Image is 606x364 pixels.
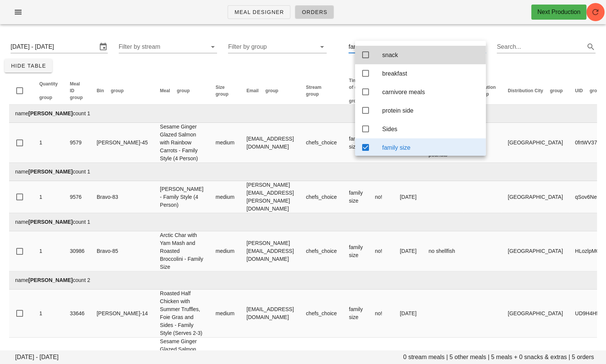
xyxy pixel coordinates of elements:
span: Email [246,88,259,93]
td: Sesame Ginger Glazed Salmon with Rainbow Carrots - Family Style (4 Person) [154,123,209,163]
span: Distribution City [508,88,543,93]
td: chefs_choice [300,123,343,163]
span: Meal [160,88,170,93]
span: group [215,91,228,97]
span: group [265,88,278,93]
th: Email: Not sorted. Activate to sort ascending. [240,77,300,105]
div: snack [382,51,480,59]
span: 1 [39,310,42,316]
td: no! [369,231,394,271]
td: [PERSON_NAME] - Family Style (4 Person) [154,181,209,213]
span: 1 [39,139,42,146]
td: [EMAIL_ADDRESS][DOMAIN_NAME] [240,123,300,163]
td: family size [343,181,369,213]
span: group [589,88,602,93]
span: Meal Designer [234,9,284,15]
td: [PERSON_NAME]-45 [91,123,154,163]
td: 33646 [64,290,91,338]
span: Bin [97,88,104,93]
td: Bravo-83 [91,181,154,213]
td: 30986 [64,231,91,271]
div: Next Production [537,8,580,17]
span: group [550,88,563,93]
div: family sizeClear Filter by tod [349,41,486,53]
span: Meal ID [70,81,80,93]
div: protein side [382,107,480,114]
td: no shellfish [423,231,463,271]
td: 9579 [64,123,91,163]
th: Distribution City: Not sorted. Activate to sort ascending. [502,77,569,105]
td: no! [369,181,394,213]
span: Hide Table [11,63,46,69]
th: Meal ID: Not sorted. Activate to sort ascending. [64,77,91,105]
a: Meal Designer [228,5,290,19]
div: family size [382,144,480,151]
span: group [306,91,319,97]
td: no! [369,290,394,338]
span: Stream [306,85,321,90]
div: Filter by group [228,41,327,53]
div: Sides [382,125,480,133]
td: family size [343,231,369,271]
th: Time of day: Not sorted. Activate to sort ascending. [343,77,369,105]
td: [DATE] [394,290,422,338]
td: Bravo-85 [91,231,154,271]
span: 1 [39,248,42,254]
span: UID [575,88,583,93]
th: Quantity: Not sorted. Activate to sort ascending. [33,77,64,105]
span: group [39,95,52,100]
strong: [PERSON_NAME] [28,277,73,283]
th: Meal: Not sorted. Activate to sort ascending. [154,77,209,105]
td: [GEOGRAPHIC_DATA] [502,290,569,338]
td: [DATE] [394,181,422,213]
div: family size [349,43,377,50]
td: [PERSON_NAME][EMAIL_ADDRESS][PERSON_NAME][DOMAIN_NAME] [240,181,300,213]
td: Roasted Half Chicken with Summer Truffles, Foie Gras and Sides - Family Style (Serves 2-3) [154,290,209,338]
strong: [PERSON_NAME] [28,169,73,175]
a: Orders [295,5,334,19]
span: group [349,98,362,104]
td: Arctic Char with Yam Mash and Roasted Broccolini - Family Size [154,231,209,271]
td: chefs_choice [300,231,343,271]
th: Bin: Not sorted. Activate to sort ascending. [91,77,154,105]
th: Size: Not sorted. Activate to sort ascending. [209,77,240,105]
td: family size [343,290,369,338]
span: Quantity [39,81,58,87]
td: chefs_choice [300,290,343,338]
td: medium [209,231,240,271]
td: medium [209,290,240,338]
span: group [177,88,190,93]
div: breakfast [382,70,480,77]
button: Hide Table [5,59,52,73]
span: 1 [39,194,42,200]
td: 9576 [64,181,91,213]
strong: [PERSON_NAME] [28,110,73,116]
td: [PERSON_NAME][EMAIL_ADDRESS][DOMAIN_NAME] [240,231,300,271]
td: [PERSON_NAME]-14 [91,290,154,338]
td: [GEOGRAPHIC_DATA] [502,123,569,163]
span: group [111,88,124,93]
td: family size [343,123,369,163]
div: Filter by stream [119,41,217,53]
td: [EMAIL_ADDRESS][DOMAIN_NAME] [240,290,300,338]
span: Time of day [349,78,362,90]
span: group [70,95,83,100]
td: [GEOGRAPHIC_DATA] [502,181,569,213]
th: Stream: Not sorted. Activate to sort ascending. [300,77,343,105]
span: Size [215,85,225,90]
span: Orders [301,9,327,15]
td: [DATE] [394,231,422,271]
strong: [PERSON_NAME] [28,219,73,225]
td: chefs_choice [300,181,343,213]
div: carnivore meals [382,88,480,96]
td: medium [209,181,240,213]
td: [GEOGRAPHIC_DATA] [502,231,569,271]
td: medium [209,123,240,163]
